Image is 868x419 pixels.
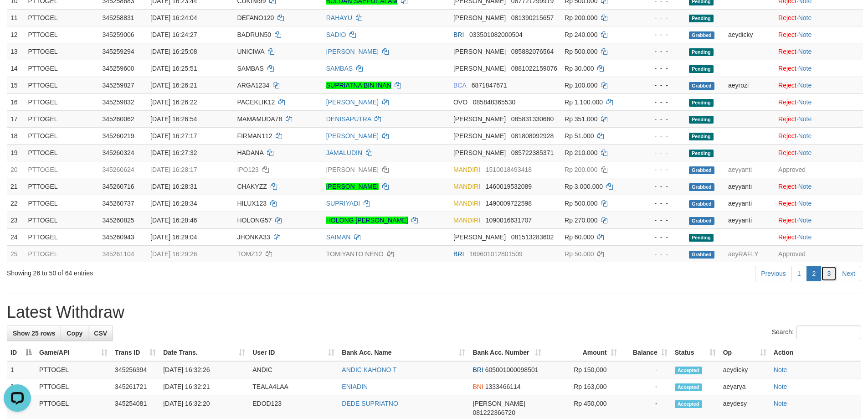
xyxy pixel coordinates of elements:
[25,77,99,93] td: PTTOGEL
[25,110,99,127] td: PTTOGEL
[755,266,791,281] a: Previous
[689,116,714,124] span: Pending
[724,26,775,43] td: aeydicky
[237,132,272,140] span: FIRMAN112
[326,132,379,140] a: [PERSON_NAME]
[486,183,532,190] span: Copy 1460019532089 to clipboard
[565,166,597,173] span: Rp 200.000
[150,233,197,241] span: [DATE] 16:29:04
[836,266,861,281] a: Next
[511,233,554,241] span: Copy 081513283602 to clipboard
[25,161,99,178] td: PTTOGEL
[565,98,603,106] span: Rp 1.100.000
[798,115,812,123] a: Note
[111,378,159,395] td: 345261721
[237,250,262,258] span: TOMZ12
[159,378,249,395] td: [DATE] 16:32:21
[7,93,25,110] td: 16
[7,127,25,144] td: 18
[798,82,812,89] a: Note
[775,161,863,178] td: Approved
[102,98,134,106] span: 345259832
[102,183,134,190] span: 345260716
[150,82,197,89] span: [DATE] 16:26:21
[25,195,99,212] td: PTTOGEL
[639,165,682,174] div: - - -
[36,361,111,378] td: PTTOGEL
[453,14,506,21] span: [PERSON_NAME]
[326,65,353,72] a: SAMBAS
[689,15,714,22] span: Pending
[7,144,25,161] td: 19
[689,234,714,242] span: Pending
[61,326,88,341] a: Copy
[778,14,796,21] a: Reject
[7,378,36,395] td: 2
[25,127,99,144] td: PTTOGEL
[798,132,812,140] a: Note
[102,115,134,123] span: 345260062
[486,166,532,173] span: Copy 1510018493418 to clipboard
[7,60,25,77] td: 14
[7,344,36,361] th: ID: activate to sort column descending
[326,31,346,38] a: SADIO
[150,31,197,38] span: [DATE] 16:24:27
[36,378,111,395] td: PTTOGEL
[453,149,506,156] span: [PERSON_NAME]
[798,48,812,55] a: Note
[545,344,621,361] th: Amount: activate to sort column ascending
[621,344,671,361] th: Balance: activate to sort column ascending
[639,30,682,39] div: - - -
[473,383,483,390] span: BNI
[326,149,362,156] a: JAMALUDIN
[724,161,775,178] td: aeyyanti
[7,110,25,127] td: 17
[453,98,467,106] span: OVO
[342,383,368,390] a: ENIADIN
[639,98,682,107] div: - - -
[237,233,270,241] span: JHONKA33
[7,228,25,245] td: 24
[473,98,515,106] span: Copy 085848365530 to clipboard
[511,14,554,21] span: Copy 081390215657 to clipboard
[778,233,796,241] a: Reject
[150,115,197,123] span: [DATE] 16:26:54
[485,366,539,373] span: Copy 605001000098501 to clipboard
[7,195,25,212] td: 22
[689,251,714,259] span: Grabbed
[453,82,466,89] span: BCA
[249,361,338,378] td: ANDIC
[237,217,272,224] span: HOLONG57
[159,361,249,378] td: [DATE] 16:32:26
[237,31,271,38] span: BADRUN50
[237,14,274,21] span: DEFANO120
[689,133,714,140] span: Pending
[102,14,134,21] span: 345258831
[770,344,861,361] th: Action
[326,14,352,21] a: RAHAYU
[689,200,714,208] span: Grabbed
[150,65,197,72] span: [DATE] 16:25:51
[469,344,544,361] th: Bank Acc. Number: activate to sort column ascending
[775,245,863,262] td: Approved
[689,150,714,157] span: Pending
[159,344,249,361] th: Date Trans.: activate to sort column ascending
[774,400,787,407] a: Note
[7,303,861,321] h1: Latest Withdraw
[639,131,682,140] div: - - -
[102,82,134,89] span: 345259827
[25,144,99,161] td: PTTOGEL
[778,183,796,190] a: Reject
[719,361,770,378] td: aeydicky
[565,233,594,241] span: Rp 60.000
[7,245,25,262] td: 25
[798,31,812,38] a: Note
[798,98,812,106] a: Note
[342,366,396,373] a: ANDIC KAHONO T
[472,82,507,89] span: Copy 6871847671 to clipboard
[511,132,554,140] span: Copy 081808092928 to clipboard
[775,195,863,212] td: ·
[102,250,134,258] span: 345261104
[639,81,682,90] div: - - -
[775,144,863,161] td: ·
